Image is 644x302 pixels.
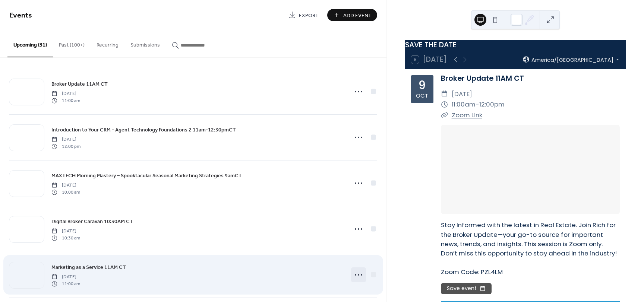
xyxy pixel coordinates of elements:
[53,30,91,57] button: Past (100+)
[283,9,324,21] a: Export
[51,126,236,134] span: Introduction to Your CRM - Agent Technology Foundations 2 11am-12:30pmCT
[531,57,613,62] span: America/[GEOGRAPHIC_DATA]
[91,30,124,57] button: Recurring
[405,40,626,51] div: SAVE THE DATE
[7,30,53,57] button: Upcoming (31)
[343,12,372,19] span: Add Event
[479,99,505,110] span: 12:00pm
[51,90,80,97] span: [DATE]
[124,30,166,57] button: Submissions
[51,182,80,189] span: [DATE]
[51,218,133,226] span: Digital Broker Caravan 10:30AM CT
[327,9,377,21] button: Add Event
[51,125,236,134] a: Introduction to Your CRM - Agent Technology Foundations 2 11am-12:30pmCT
[419,80,426,91] div: 9
[51,263,126,271] a: Marketing as a Service 11AM CT
[9,8,32,23] span: Events
[476,99,479,110] span: -
[51,136,80,143] span: [DATE]
[452,111,482,120] a: Zoom Link
[51,189,80,195] span: 10:00 am
[299,12,319,19] span: Export
[51,217,133,226] a: Digital Broker Caravan 10:30AM CT
[51,274,80,280] span: [DATE]
[51,143,80,150] span: 12:00 pm
[51,97,80,104] span: 11:00 am
[51,280,80,287] span: 11:00 am
[441,99,448,110] div: ​
[441,73,524,83] a: Broker Update 11AM CT
[51,264,126,271] span: Marketing as a Service 11AM CT
[441,110,448,121] div: ​
[51,235,80,241] span: 10:30 am
[51,80,108,88] span: Broker Update 11AM CT
[51,80,108,88] a: Broker Update 11AM CT
[452,89,472,99] span: [DATE]
[441,283,492,294] button: Save event
[441,220,620,277] div: Stay Informed with the latest in Real Estate. Join Rich for the Broker Update—your go-to source f...
[452,99,476,110] span: 11:00am
[51,172,242,180] span: MAXTECH Morning Mastery – Spooktacular Seasonal Marketing Strategies 9amCT
[51,228,80,235] span: [DATE]
[441,89,448,99] div: ​
[416,93,428,98] div: Oct
[51,171,242,180] a: MAXTECH Morning Mastery – Spooktacular Seasonal Marketing Strategies 9amCT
